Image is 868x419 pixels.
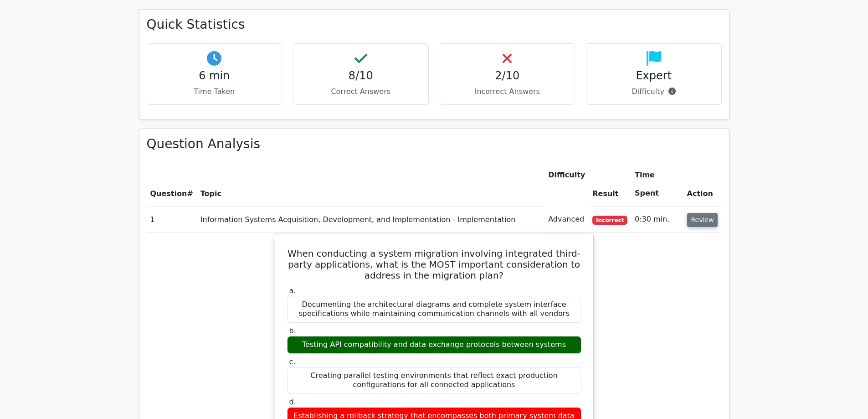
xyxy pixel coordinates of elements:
[289,286,296,295] span: a.
[287,367,581,394] div: Creating parallel testing environments that reflect exact production configurations for all conne...
[687,213,718,227] button: Review
[301,86,421,97] p: Correct Answers
[150,189,187,198] span: Question
[154,86,275,97] p: Time Taken
[594,69,714,83] h4: Expert
[589,162,631,207] th: Result
[197,162,544,207] th: Topic
[289,357,296,366] span: c.
[631,207,683,233] td: 0:30 min.
[544,207,589,233] td: Advanced
[447,86,568,97] p: Incorrect Answers
[147,207,197,233] td: 1
[594,86,714,97] p: Difficulty
[301,69,421,83] h4: 8/10
[289,398,296,406] span: d.
[287,336,581,354] div: Testing API compatibility and data exchange protocols between systems
[147,136,722,152] h3: Question Analysis
[286,248,582,281] h5: When conducting a system migration involving integrated third-party applications, what is the MOS...
[683,162,722,207] th: Action
[147,162,197,207] th: #
[631,162,683,207] th: Time Spent
[197,207,544,233] td: Information Systems Acquisition, Development, and Implementation - Implementation
[154,69,275,83] h4: 6 min
[544,162,589,188] th: Difficulty
[147,17,722,32] h3: Quick Statistics
[447,69,568,83] h4: 2/10
[289,326,296,335] span: b.
[592,216,627,225] span: Incorrect
[287,296,581,323] div: Documenting the architectural diagrams and complete system interface specifications while maintai...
